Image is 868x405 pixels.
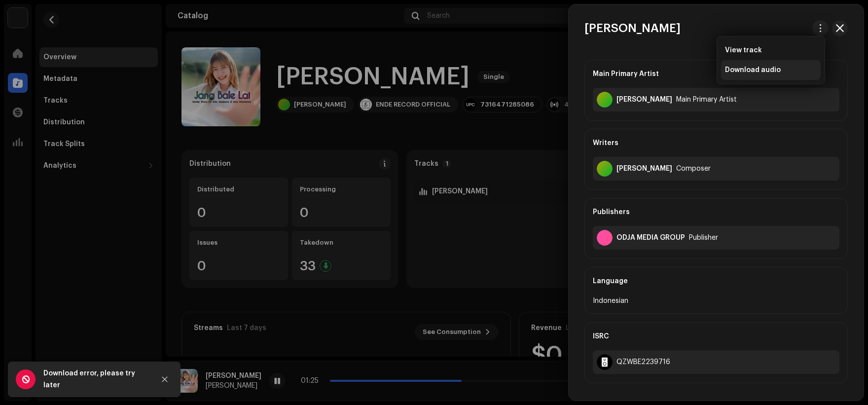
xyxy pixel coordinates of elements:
[43,368,147,391] div: Download error, please try later
[676,96,737,104] div: Main Primary Artist
[593,295,839,307] div: Indonesian
[593,129,839,157] div: Writers
[725,46,762,54] span: View track
[616,358,670,366] div: QZWBE2239716
[689,234,718,242] div: Publisher
[676,165,711,173] div: Composer
[155,369,175,389] button: Close
[593,60,839,88] div: Main Primary Artist
[725,66,781,74] span: Download audio
[593,267,839,295] div: Language
[584,20,681,36] h3: [PERSON_NAME]
[593,198,839,226] div: Publishers
[616,96,672,104] div: Ricky Wara
[616,234,685,242] div: ODJA MEDIA GROUP
[593,323,839,350] div: ISRC
[616,165,672,173] div: Ricky Wara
